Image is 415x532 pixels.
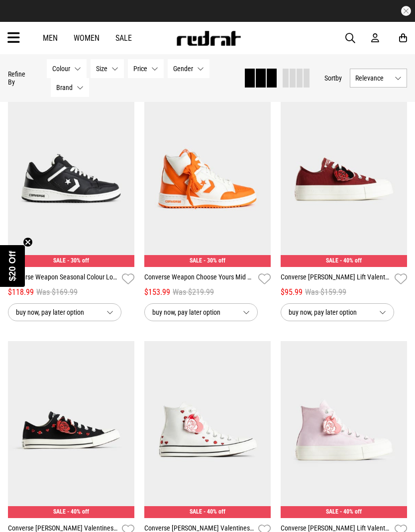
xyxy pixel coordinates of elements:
[144,90,271,267] img: Converse Weapon Choose Yours Mid Shoes - Unisex in Orange
[326,257,338,264] span: SALE
[53,257,66,264] span: SALE
[74,33,100,43] a: Women
[281,90,407,267] img: Converse Chuck Taylor Lift Valentines Low Shoes - Womens in Red
[133,65,147,73] span: Price
[176,31,241,46] img: Redrat logo
[7,251,17,281] span: $20 Off
[8,90,134,267] img: Converse Weapon Seasonal Colour Low Shoes - Unisex in Black
[173,286,214,298] span: Was $219.99
[144,272,254,286] a: Converse Weapon Choose Yours Mid Shoes - Unisex
[115,33,132,43] a: Sale
[350,69,407,88] button: Relevance
[326,508,338,515] span: SALE
[23,237,33,247] button: Close teaser
[190,257,202,264] span: SALE
[281,286,303,298] span: $95.99
[144,341,271,518] img: Converse Chuck Taylor Valentines Hi Shoes - Womens in White
[8,303,121,321] button: buy now, pay later option
[281,272,391,286] a: Converse [PERSON_NAME] Lift Valentines Low Shoes - Womens
[289,306,371,318] span: buy now, pay later option
[67,508,89,515] span: - 40% off
[152,306,235,318] span: buy now, pay later option
[168,59,209,78] button: Gender
[53,508,66,515] span: SALE
[8,272,118,286] a: Converse Weapon Seasonal Colour Low Shoes - Unisex
[355,74,391,82] span: Relevance
[144,303,258,321] button: buy now, pay later option
[52,65,70,73] span: Colour
[324,72,342,84] button: Sortby
[128,59,164,78] button: Price
[204,257,225,264] span: - 30% off
[96,65,107,73] span: Size
[91,59,124,78] button: Size
[305,286,346,298] span: Was $159.99
[340,257,362,264] span: - 40% off
[8,286,34,298] span: $118.99
[190,508,202,515] span: SALE
[43,33,58,43] a: Men
[281,303,394,321] button: buy now, pay later option
[67,257,89,264] span: - 30% off
[133,6,282,16] iframe: Customer reviews powered by Trustpilot
[16,306,99,318] span: buy now, pay later option
[36,286,78,298] span: Was $169.99
[335,74,342,82] span: by
[173,65,193,73] span: Gender
[8,70,32,86] p: Refine By
[204,508,225,515] span: - 40% off
[144,286,170,298] span: $153.99
[8,4,38,34] button: Open LiveChat chat widget
[281,341,407,518] img: Converse Chuck Taylor Lift Valentines Hi Shoes - Womens in Pink
[8,341,134,518] img: Converse Chuck Taylor Valentines Low Shoes - Womens in Black
[47,59,87,78] button: Colour
[340,508,362,515] span: - 40% off
[56,84,73,91] span: Brand
[51,78,89,97] button: Brand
